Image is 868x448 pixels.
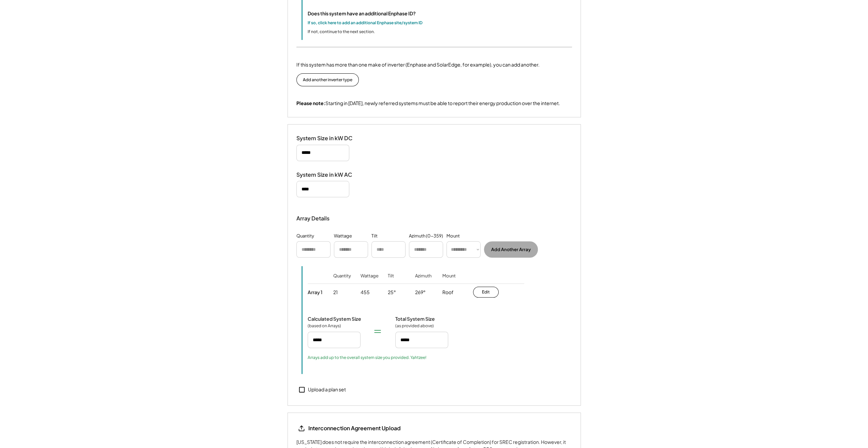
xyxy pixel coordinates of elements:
[296,100,325,106] strong: Please note:
[308,323,342,329] div: (based on Arrays)
[388,289,396,296] div: 25°
[473,287,499,298] button: Edit
[296,73,359,86] button: Add another inverter type
[334,233,352,240] div: Wattage
[395,316,435,322] div: Total System Size
[442,273,456,288] div: Mount
[388,273,394,288] div: Tilt
[296,233,314,240] div: Quantity
[371,233,378,240] div: Tilt
[308,29,375,35] div: If not, continue to the next section.
[415,289,426,296] div: 269°
[296,171,365,178] div: System Size in kW AC
[308,355,426,360] div: Arrays add up to the overall system size you provided. Yahtzee!
[395,323,434,329] div: (as provided above)
[446,233,460,240] div: Mount
[333,273,351,288] div: Quantity
[296,61,540,68] div: If this system has more than one make of inverter (Enphase and SolarEdge, for example), you can a...
[296,100,560,107] div: Starting in [DATE], newly referred systems must be able to report their energy production over th...
[361,289,370,296] div: 455
[308,386,346,393] div: Upload a plan set
[333,289,338,296] div: 21
[308,20,423,26] div: If so, click here to add an additional Enphase site/system ID
[442,289,454,296] div: Roof
[308,10,416,17] div: Does this system have an additional Enphase ID?
[296,135,365,142] div: System Size in kW DC
[296,214,330,222] div: Array Details
[415,273,431,288] div: Azimuth
[308,424,401,432] div: Interconnection Agreement Upload
[308,316,361,322] div: Calculated System Size
[361,273,379,288] div: Wattage
[308,289,322,295] div: Array 1
[484,241,538,258] button: Add Another Array
[409,233,443,240] div: Azimuth (0-359)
